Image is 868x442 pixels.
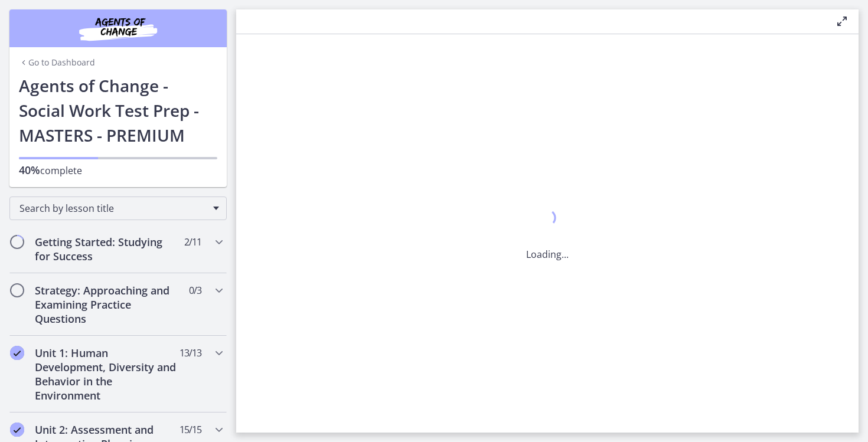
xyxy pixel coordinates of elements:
[35,283,179,326] h2: Strategy: Approaching and Examining Practice Questions
[10,346,24,360] i: Completed
[10,423,24,437] i: Completed
[19,202,207,215] span: Search by lesson title
[19,163,217,178] p: complete
[189,283,201,297] span: 0 / 3
[180,346,201,360] span: 13 / 13
[19,73,217,148] h1: Agents of Change - Social Work Test Prep - MASTERS - PREMIUM
[35,346,179,402] h2: Unit 1: Human Development, Diversity and Behavior in the Environment
[47,14,189,42] img: Agents of Change Social Work Test Prep
[526,247,569,261] p: Loading...
[180,423,201,437] span: 15 / 15
[9,197,227,220] div: Search by lesson title
[184,235,201,249] span: 2 / 11
[19,57,95,68] a: Go to Dashboard
[35,235,179,263] h2: Getting Started: Studying for Success
[526,206,569,233] div: 1
[19,163,40,177] span: 40%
